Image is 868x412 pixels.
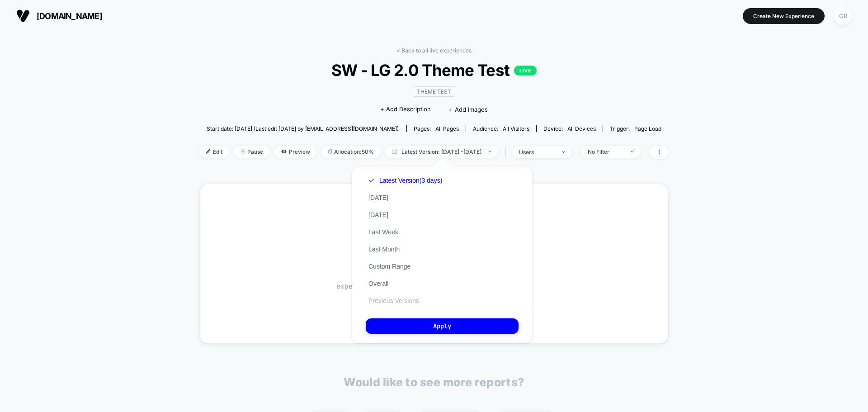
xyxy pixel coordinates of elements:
[519,149,555,156] div: users
[206,149,211,154] img: edit
[536,125,603,132] span: Device:
[562,151,565,153] img: end
[366,194,391,202] button: [DATE]
[392,149,397,154] img: calendar
[366,176,445,185] button: Latest Version(3 days)
[473,125,529,132] div: Audience:
[207,125,399,132] span: Start date: [DATE] (Last edit [DATE] by [EMAIL_ADDRESS][DOMAIN_NAME])
[336,282,532,291] span: experience just started, data will be shown soon
[14,9,105,23] button: [DOMAIN_NAME]
[414,125,459,132] div: Pages:
[321,146,381,158] span: Allocation: 50%
[234,146,270,158] span: Pause
[449,106,488,113] span: + Add Images
[634,125,661,132] span: Page Load
[743,8,825,24] button: Create New Experience
[413,86,455,97] span: Theme Test
[631,151,634,152] img: end
[328,149,332,154] img: rebalance
[223,61,645,80] span: SW - LG 2.0 Theme Test
[16,9,30,23] img: Visually logo
[366,228,401,236] button: Last Week
[37,11,102,21] span: [DOMAIN_NAME]
[834,7,852,25] div: GR
[514,66,537,76] p: LIVE
[366,211,391,219] button: [DATE]
[366,262,413,270] button: Custom Range
[588,148,624,155] div: No Filter
[274,146,317,158] span: Preview
[503,146,512,159] span: |
[831,7,854,25] button: GR
[366,245,402,253] button: Last Month
[199,146,229,158] span: Edit
[241,149,245,154] img: end
[366,297,422,305] button: Previous Versions
[435,125,459,132] span: all pages
[567,125,596,132] span: all devices
[344,375,524,389] p: Would like to see more reports?
[396,47,472,54] a: < Back to all live experiences
[366,318,519,334] button: Apply
[366,279,391,288] button: Overall
[610,125,661,132] div: Trigger:
[380,105,431,114] span: + Add Description
[216,268,652,291] span: Waiting for data…
[385,146,498,158] span: Latest Version: [DATE] - [DATE]
[488,151,491,152] img: end
[503,125,529,132] span: All Visitors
